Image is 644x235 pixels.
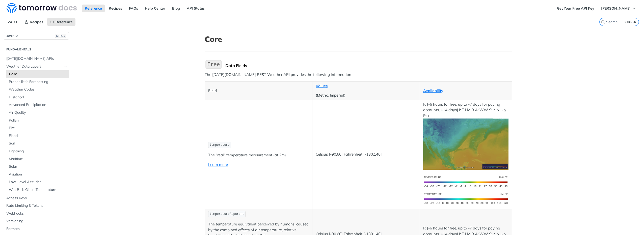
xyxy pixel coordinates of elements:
h2: Fundamentals [4,47,69,52]
span: Pollen [9,118,68,123]
a: Maritime [6,155,69,163]
kbd: CTRL-K [623,19,637,24]
a: Historical [6,94,69,101]
a: Recipes [21,18,46,26]
p: The "real" temperature measurement (at 2m) [208,152,309,158]
a: Blog [169,5,183,12]
span: temperatureApparent [210,212,244,216]
a: Availability [423,88,443,93]
a: Help Center [142,5,168,12]
span: Weather Codes [9,87,68,92]
p: (Metric, Imperial) [316,93,416,98]
a: Probabilistic Forecasting [6,78,69,86]
span: Aviation [9,172,68,177]
span: Advanced Precipitation [9,102,68,107]
a: [DATE][DOMAIN_NAME] APIs [4,55,69,63]
img: Tomorrow.io Weather API Docs [7,3,77,13]
span: Low-Level Altitudes [9,180,68,185]
a: Flood [6,132,69,140]
span: Fire [9,126,68,131]
p: Field [208,88,309,94]
a: FAQs [126,5,141,12]
a: Learn more [208,162,228,167]
a: Recipes [106,5,125,12]
span: Soil [9,141,68,146]
span: Wet Bulb Globe Temperature [9,187,68,192]
p: F: [-6 hours for free, up to -7 days for paying accounts, +14 days] I: T I M R A: WW S: ∧ ∨ ~ ⧖ P: + [423,102,508,170]
a: Reference [47,18,75,26]
a: Values [316,83,328,88]
p: The [DATE][DOMAIN_NAME] REST Weather API provides the following information [205,72,512,78]
a: Pollen [6,117,69,124]
a: Get Your Free API Key [554,5,597,12]
span: Versioning [6,219,68,224]
span: CTRL-/ [55,34,66,38]
h1: Core [205,35,512,44]
span: Expand image [423,179,508,184]
span: v4.0.1 [5,18,20,26]
span: Maritime [9,157,68,162]
a: Formats [4,225,69,233]
a: Wet Bulb Globe Temperature [6,186,69,194]
span: Expand image [423,141,508,146]
a: Versioning [4,217,69,225]
a: Rate Limiting & Tokens [4,202,69,210]
span: Rate Limiting & Tokens [6,203,68,208]
a: Core [6,70,69,78]
span: Probabilistic Forecasting [9,79,68,84]
span: Air Quality [9,110,68,115]
span: Access Keys [6,196,68,201]
button: JUMP TOCTRL-/ [4,32,69,40]
a: Aviation [6,171,69,178]
span: Formats [6,226,68,231]
span: Reference [56,20,73,24]
span: Core [9,72,68,77]
span: Solar [9,164,68,169]
a: Weather Data LayersHide subpages for Weather Data Layers [4,63,69,70]
a: Soil [6,140,69,147]
span: Flood [9,133,68,138]
a: Air Quality [6,109,69,116]
a: Advanced Precipitation [6,101,69,109]
a: Weather Codes [6,86,69,93]
span: Recipes [30,20,43,24]
a: Solar [6,163,69,170]
span: Historical [9,95,68,100]
button: [PERSON_NAME] [598,5,639,12]
a: Fire [6,124,69,132]
span: Weather Data Layers [6,64,62,69]
a: Lightning [6,148,69,155]
span: Webhooks [6,211,68,216]
a: Reference [82,5,105,12]
span: [DATE][DOMAIN_NAME] APIs [6,56,68,61]
a: Low-Level Altitudes [6,178,69,186]
svg: Search [601,20,605,24]
span: temperature [210,143,230,147]
span: Lightning [9,149,68,154]
span: [PERSON_NAME] [601,6,631,11]
span: Expand image [423,196,508,201]
a: Webhooks [4,210,69,217]
p: Celsius [-90,60] Fahrenheit [-130,140] [316,152,416,157]
a: API Status [184,5,207,12]
div: Data Fields [225,63,512,68]
a: Access Keys [4,194,69,202]
button: Hide subpages for Weather Data Layers [64,65,68,69]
